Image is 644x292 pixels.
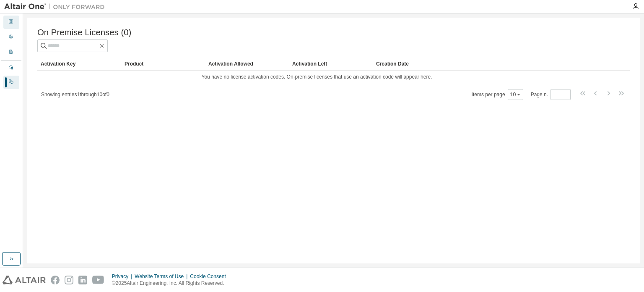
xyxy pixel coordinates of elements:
[125,57,202,71] div: Product
[376,57,593,71] div: Creation Date
[4,3,109,11] img: Altair One
[51,276,60,284] img: facebook.svg
[3,16,19,29] div: Dashboard
[292,57,369,71] div: Activation Left
[3,276,46,284] img: altair_logo.svg
[112,280,231,287] p: © 2025 Altair Engineering, Inc. All Rights Reserved.
[531,89,571,100] span: Page n.
[41,57,118,71] div: Activation Key
[3,76,19,89] div: On Prem
[190,273,231,280] div: Cookie Consent
[78,276,87,284] img: linkedin.svg
[112,273,135,280] div: Privacy
[37,28,131,37] span: On Premise Licenses (0)
[3,46,19,59] div: Company Profile
[208,57,286,71] div: Activation Allowed
[41,92,109,97] span: Showing entries 1 through 10 of 0
[135,273,190,280] div: Website Terms of Use
[472,89,523,100] span: Items per page
[37,71,596,83] td: You have no license activation codes. On-premise licenses that use an activation code will appear...
[3,31,19,44] div: User Profile
[92,276,104,284] img: youtube.svg
[3,61,19,75] div: Managed
[510,91,521,98] button: 10
[65,276,73,284] img: instagram.svg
